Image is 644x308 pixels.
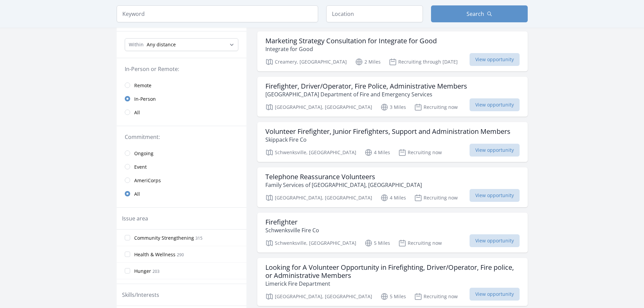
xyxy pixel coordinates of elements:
[265,280,520,288] p: Limerick Fire Department
[398,239,442,247] p: Recruiting now
[265,194,372,202] p: [GEOGRAPHIC_DATA], [GEOGRAPHIC_DATA]
[398,148,442,157] p: Recruiting now
[265,103,372,111] p: [GEOGRAPHIC_DATA], [GEOGRAPHIC_DATA]
[257,213,528,253] a: Firefighter Schwenksville Fire Co Schwenksville, [GEOGRAPHIC_DATA] 5 Miles Recruiting now View op...
[257,167,528,207] a: Telephone Reassurance Volunteers Family Services of [GEOGRAPHIC_DATA], [GEOGRAPHIC_DATA] [GEOGRAP...
[380,103,406,111] p: 3 Miles
[134,191,140,197] span: All
[134,251,175,258] span: Health & Wellness
[117,187,246,200] a: All
[177,252,184,258] span: 290
[470,189,520,202] span: View opportunity
[414,103,458,111] p: Recruiting now
[134,96,156,102] span: In-Person
[117,5,318,22] input: Keyword
[117,160,246,173] a: Event
[195,235,202,241] span: 315
[265,37,437,45] h3: Marketing Strategy Consultation for Integrate for Good
[265,58,347,66] p: Creamery, [GEOGRAPHIC_DATA]
[257,258,528,306] a: Looking for A Volunteer Opportunity in Firefighting, Driver/Operator, Fire police, or Administrat...
[125,252,130,257] input: Health & Wellness 290
[134,235,194,241] span: Community Strengthening
[470,53,520,66] span: View opportunity
[125,235,130,240] input: Community Strengthening 315
[122,214,148,222] legend: Issue area
[265,173,422,181] h3: Telephone Reassurance Volunteers
[265,45,437,53] p: Integrate for Good
[326,5,423,22] input: Location
[364,239,390,247] p: 5 Miles
[125,268,130,274] input: Hunger 203
[117,78,246,92] a: Remote
[117,92,246,105] a: In-Person
[125,38,238,51] select: Search Radius
[134,150,153,157] span: Ongoing
[265,226,319,234] p: Schwenksville Fire Co
[152,268,160,274] span: 203
[431,5,528,22] button: Search
[380,194,406,202] p: 4 Miles
[470,98,520,111] span: View opportunity
[265,148,356,157] p: Schwenksville, [GEOGRAPHIC_DATA]
[389,58,458,66] p: Recruiting through [DATE]
[265,136,510,144] p: Skippack Fire Co
[414,194,458,202] p: Recruiting now
[125,133,238,141] legend: Commitment:
[364,148,390,157] p: 4 Miles
[265,90,467,98] p: [GEOGRAPHIC_DATA] Department of Fire and Emergency Services
[265,127,510,136] h3: Volunteer Firefighter, Junior Firefighters, Support and Administration Members
[470,288,520,301] span: View opportunity
[265,82,467,90] h3: Firefighter, Driver/Operator, Fire Police, Administrative Members
[265,218,319,226] h3: Firefighter
[257,77,528,117] a: Firefighter, Driver/Operator, Fire Police, Administrative Members [GEOGRAPHIC_DATA] Department of...
[265,181,422,189] p: Family Services of [GEOGRAPHIC_DATA], [GEOGRAPHIC_DATA]
[257,122,528,162] a: Volunteer Firefighter, Junior Firefighters, Support and Administration Members Skippack Fire Co S...
[117,173,246,187] a: AmeriCorps
[117,146,246,160] a: Ongoing
[470,144,520,157] span: View opportunity
[125,65,238,73] legend: In-Person or Remote:
[467,10,484,18] span: Search
[257,31,528,71] a: Marketing Strategy Consultation for Integrate for Good Integrate for Good Creamery, [GEOGRAPHIC_D...
[470,234,520,247] span: View opportunity
[122,291,159,299] legend: Skills/Interests
[134,109,140,116] span: All
[134,268,151,275] span: Hunger
[355,58,381,66] p: 2 Miles
[134,164,147,170] span: Event
[265,263,520,280] h3: Looking for A Volunteer Opportunity in Firefighting, Driver/Operator, Fire police, or Administrat...
[265,239,356,247] p: Schwenksville, [GEOGRAPHIC_DATA]
[134,82,151,89] span: Remote
[380,292,406,301] p: 5 Miles
[414,292,458,301] p: Recruiting now
[265,292,372,301] p: [GEOGRAPHIC_DATA], [GEOGRAPHIC_DATA]
[134,177,161,184] span: AmeriCorps
[117,105,246,119] a: All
